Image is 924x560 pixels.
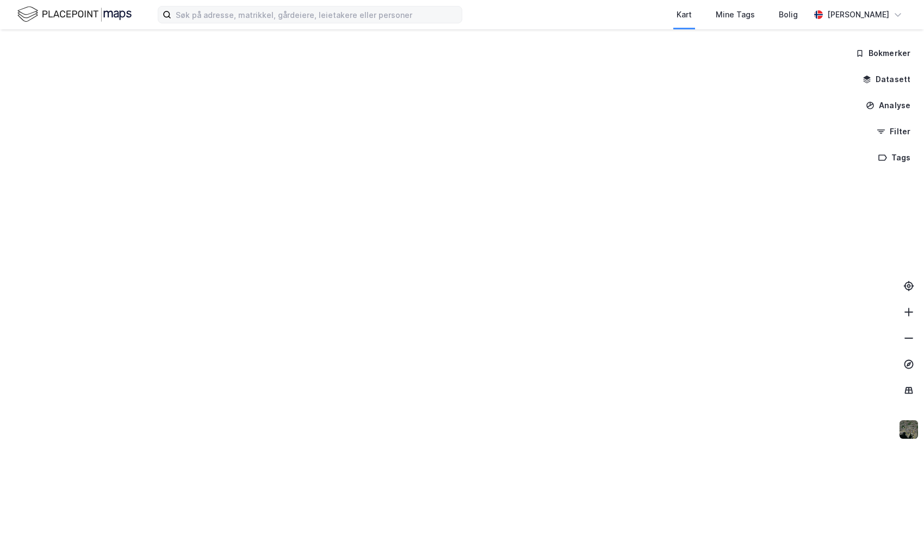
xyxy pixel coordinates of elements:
div: Kart [677,8,692,21]
iframe: Chat Widget [870,508,924,560]
div: [PERSON_NAME] [827,8,889,21]
div: Kontrollprogram for chat [870,508,924,560]
input: Søk på adresse, matrikkel, gårdeiere, leietakere eller personer [171,7,462,23]
img: logo.f888ab2527a4732fd821a326f86c7f29.svg [17,5,132,24]
div: Mine Tags [716,8,755,21]
div: Bolig [779,8,798,21]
